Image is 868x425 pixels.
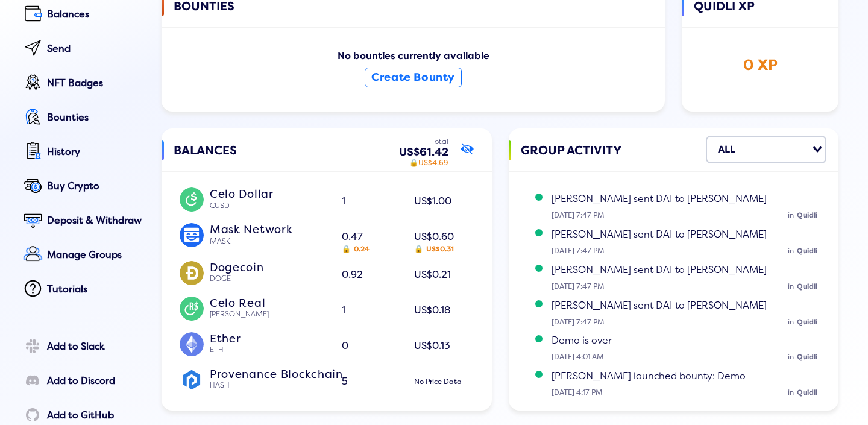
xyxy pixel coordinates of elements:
span: Quidli [797,211,817,220]
small: [DATE] 4:17 PM [552,389,824,397]
div: Add to GitHub [47,410,145,421]
span: 0.92 [342,269,363,281]
span: Quidli [797,388,817,397]
div: No Price Data [414,371,472,392]
div: Dogecoin [210,261,327,272]
div: US$0.13 [414,336,472,357]
div: Manage Groups [47,250,145,260]
a: NFT Badges [20,71,145,98]
a: Add to Discord [20,368,145,395]
span: 🔒 [409,159,418,168]
div: [PERSON_NAME] [210,310,327,320]
div: Add to Slack [47,341,145,352]
div: US$61.42 [399,146,448,159]
div: Ether [210,332,327,343]
a: Balances [20,2,145,29]
img: CREAL [180,297,204,321]
a: Deposit & Withdraw [20,208,145,235]
div: DOGE [210,274,327,284]
span: 0.47 [342,231,400,250]
span: 1 [342,195,345,207]
div: Provenance Blockchain [210,368,327,379]
div: Balances [47,9,145,20]
div: ETH [210,345,327,355]
small: [DATE] 7:47 PM [552,247,824,256]
span: [PERSON_NAME] sent DAI to [PERSON_NAME] [552,193,767,205]
div: HASH [210,381,327,391]
span: Demo is over [552,335,612,347]
div: Mask Network [210,223,327,234]
div: Buy Crypto [47,181,145,192]
span: 🔒 [342,245,351,254]
span: Quidli [797,247,817,256]
div: US$0.60 [414,227,472,248]
div: Tutorials [47,284,145,295]
div: NFT Badges [47,78,145,89]
span: in [788,282,794,291]
span: GROUP ACTIVITY [521,140,622,177]
div: CUSD [210,201,327,211]
img: HASH [180,368,204,392]
a: Send [20,36,145,63]
div: Send [47,43,145,54]
span: 0 [342,340,348,352]
div: ALL [718,139,735,160]
small: [DATE] 7:47 PM [552,283,824,291]
div: History [47,146,145,157]
span: 🔒 [414,245,423,254]
div: MASK [210,237,327,247]
div: Deposit & Withdraw [47,215,145,226]
div: US$4.69 [399,159,448,168]
img: DOGE [180,261,204,285]
div: US$0.21 [414,265,472,286]
img: MASK [180,223,204,247]
input: Search for option [739,139,810,160]
a: Add to Slack [20,334,145,361]
span: in [788,247,794,256]
span: in [788,318,794,327]
img: CUSD [180,187,204,212]
a: History [20,139,145,166]
div: No bounties currently available [174,51,653,99]
div: Add to Discord [47,376,145,386]
div: Total [399,138,448,146]
small: [DATE] 4:01 AM [552,353,824,362]
div: US$1.00 [414,191,472,212]
img: ETH [180,332,204,356]
div: Bounties [47,112,145,123]
span: [PERSON_NAME] sent DAI to [PERSON_NAME] [552,228,767,241]
a: Tutorials [20,277,145,304]
div: US$0.18 [414,300,472,321]
a: Bounties [20,105,145,132]
div: Search for option [706,136,826,163]
span: Quidli [797,318,817,327]
div: Celo Real [210,297,327,307]
span: [PERSON_NAME] sent DAI to [PERSON_NAME] [552,264,767,276]
span: 0.24 [354,245,370,254]
span: Quidli [797,353,817,362]
a: Buy Crypto [20,174,145,201]
span: in [788,353,794,362]
span: US$0.31 [426,245,454,254]
div: 0 XP [694,57,826,74]
span: Quidli [797,282,817,291]
small: [DATE] 7:47 PM [552,212,824,220]
span: [PERSON_NAME] sent DAI to [PERSON_NAME] [552,300,767,312]
span: in [788,388,794,397]
small: [DATE] 7:47 PM [552,318,824,327]
span: in [788,211,794,220]
div: Celo Dollar [210,187,327,198]
span: BALANCES [174,140,237,177]
a: Manage Groups [20,242,145,269]
button: Create Bounty [365,68,462,87]
span: 1 [342,304,345,316]
span: 5 [342,376,348,388]
span: [PERSON_NAME] launched bounty: Demo [552,370,746,382]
